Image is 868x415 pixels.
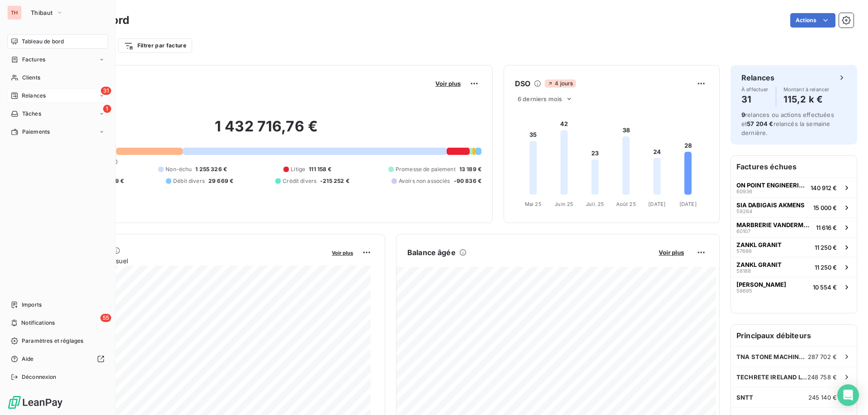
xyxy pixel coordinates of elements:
[783,92,830,107] h4: 115,2 k €
[736,248,752,254] span: 57686
[731,197,857,217] button: SIA DABIGAIS AKMENS5926415 000 €
[741,111,745,118] span: 9
[21,319,55,327] span: Notifications
[731,156,857,177] h6: Factures échues
[22,301,42,309] span: Imports
[433,79,463,88] button: Voir plus
[101,87,111,95] span: 31
[790,13,835,28] button: Actions
[807,373,837,381] span: 248 758 €
[208,177,233,185] span: 29 669 €
[813,204,837,211] span: 15 000 €
[545,79,576,88] span: 4 jours
[586,201,604,207] tspan: Juil. 25
[741,92,769,107] h4: 31
[656,248,687,256] button: Voir plus
[165,165,192,173] span: Non-échu
[22,337,83,345] span: Paramètres et réglages
[173,177,205,185] span: Débit divers
[320,177,349,185] span: -215 252 €
[396,165,456,173] span: Promesse de paiement
[741,111,834,136] span: relances ou actions effectuées et relancés la semaine dernière.
[22,110,41,118] span: Tâches
[459,165,481,173] span: 13 189 €
[114,158,118,165] span: 0
[291,165,305,173] span: Litige
[736,268,751,274] span: 58188
[736,241,782,248] span: ZANKL GRANIT
[736,221,812,228] span: MARBRERIE VANDERMARLIERE
[309,165,331,173] span: 111 158 €
[815,244,837,251] span: 11 250 €
[783,87,830,92] span: Montant à relancer
[22,56,45,64] span: Factures
[515,78,530,89] h6: DSO
[329,248,356,256] button: Voir plus
[659,249,684,256] span: Voir plus
[7,352,108,366] a: Aide
[22,37,64,46] span: Tableau de bord
[816,224,837,231] span: 11 616 €
[736,288,752,294] span: 58695
[555,201,573,207] tspan: Juin 25
[22,92,46,100] span: Relances
[736,201,805,209] span: SIA DABIGAIS AKMENS
[741,87,769,92] span: À effectuer
[813,284,837,291] span: 10 554 €
[811,184,837,191] span: 140 912 €
[736,189,752,194] span: 60936
[741,72,774,83] h6: Relances
[22,373,57,381] span: Déconnexion
[332,250,353,256] span: Voir plus
[407,247,456,258] h6: Balance âgée
[283,177,316,185] span: Crédit divers
[808,353,837,360] span: 287 702 €
[736,373,807,381] span: TECHRETE IRELAND LTD
[518,95,562,103] span: 6 derniers mois
[731,277,857,297] button: [PERSON_NAME]5869510 554 €
[736,353,808,360] span: TNA STONE MACHINERY INC.
[195,165,227,173] span: 1 255 326 €
[22,128,50,136] span: Paiements
[616,201,636,207] tspan: Août 25
[22,74,40,82] span: Clients
[837,384,859,406] div: Open Intercom Messenger
[648,201,665,207] tspan: [DATE]
[736,261,782,268] span: ZANKL GRANIT
[747,120,773,127] span: 57 204 €
[736,281,786,288] span: [PERSON_NAME]
[7,5,22,20] div: TH
[731,257,857,277] button: ZANKL GRANIT5818811 250 €
[51,256,325,266] span: Chiffre d'affaires mensuel
[731,325,857,346] h6: Principaux débiteurs
[736,228,750,234] span: 60107
[399,177,450,185] span: Avoirs non associés
[736,182,807,189] span: ON POINT ENGINEERING
[22,355,34,363] span: Aide
[51,117,481,145] h2: 1 432 716,76 €
[736,394,754,401] span: SNTT
[118,38,192,53] button: Filtrer par facture
[525,201,542,207] tspan: Mai 25
[731,237,857,257] button: ZANKL GRANIT5768611 250 €
[808,394,837,401] span: 245 140 €
[731,177,857,197] button: ON POINT ENGINEERING60936140 912 €
[679,201,697,207] tspan: [DATE]
[815,264,837,271] span: 11 250 €
[736,209,752,214] span: 59264
[454,177,481,185] span: -90 836 €
[100,314,111,322] span: 55
[731,217,857,237] button: MARBRERIE VANDERMARLIERE6010711 616 €
[103,105,111,113] span: 1
[435,80,461,87] span: Voir plus
[7,395,63,410] img: Logo LeanPay
[31,9,52,16] span: Thibaut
